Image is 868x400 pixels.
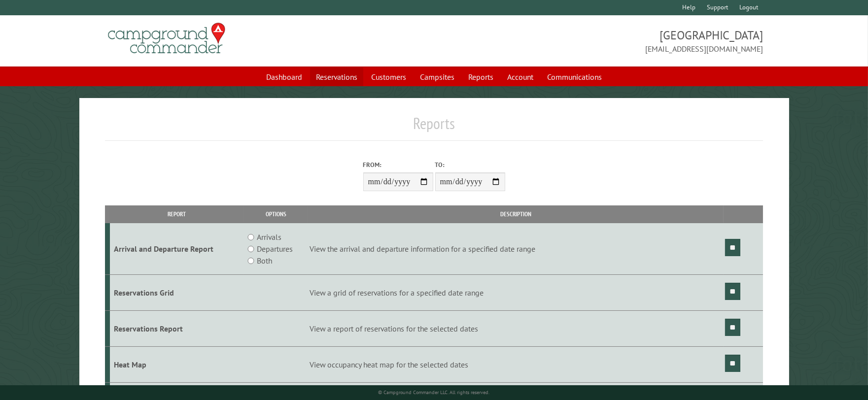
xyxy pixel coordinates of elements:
td: Heat Map [110,346,243,382]
img: Campground Commander [105,19,228,58]
td: Reservations Report [110,310,243,346]
td: Reservations Grid [110,275,243,311]
a: Campsites [414,67,460,86]
label: From: [363,160,433,169]
th: Description [308,205,723,223]
span: [GEOGRAPHIC_DATA] [EMAIL_ADDRESS][DOMAIN_NAME] [434,27,763,55]
label: Arrivals [257,231,281,243]
a: Reports [462,67,499,86]
td: View a grid of reservations for a specified date range [308,275,723,311]
th: Options [243,205,308,223]
a: Communications [541,67,608,86]
td: View the arrival and departure information for a specified date range [308,223,723,275]
td: Arrival and Departure Report [110,223,243,275]
label: Departures [257,243,293,255]
a: Dashboard [260,67,308,86]
td: View a report of reservations for the selected dates [308,310,723,346]
small: © Campground Commander LLC. All rights reserved. [379,389,490,396]
label: To: [435,160,505,169]
td: View occupancy heat map for the selected dates [308,346,723,382]
a: Reservations [310,67,363,86]
a: Account [501,67,539,86]
label: Both [257,255,272,267]
h1: Reports [105,114,763,141]
a: Customers [365,67,412,86]
th: Report [110,205,243,223]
